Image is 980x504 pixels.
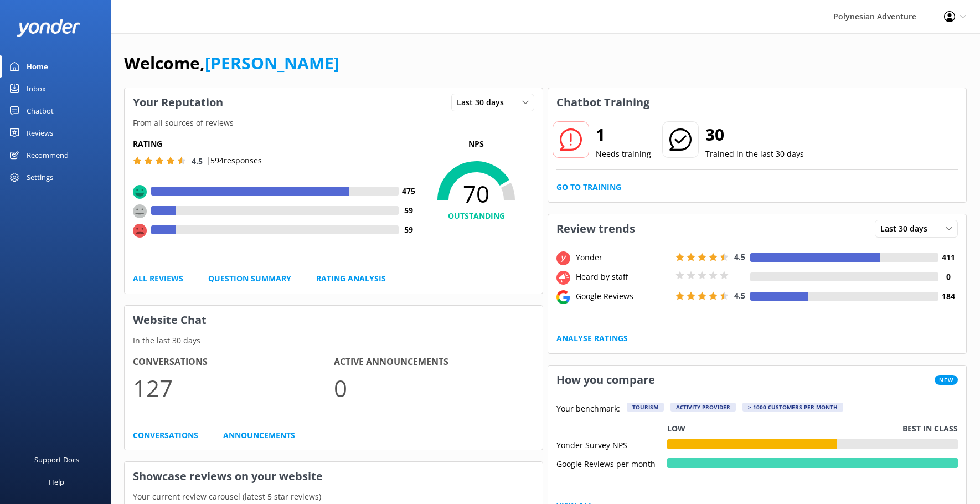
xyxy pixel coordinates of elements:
[133,429,198,441] a: Conversations
[418,210,534,222] h4: OUTSTANDING
[457,96,510,109] span: Last 30 days
[125,462,543,491] h3: Showcase reviews on your website
[938,290,958,302] h4: 184
[556,458,667,468] div: Google Reviews per month
[548,366,663,394] h3: How you compare
[935,375,958,385] span: New
[556,181,621,193] a: Go to Training
[627,403,664,412] div: Tourism
[399,224,418,236] h4: 59
[316,272,386,285] a: Rating Analysis
[418,138,534,150] p: NPS
[34,449,79,471] div: Support Docs
[596,121,651,148] h2: 1
[125,491,543,503] p: Your current review carousel (latest 5 star reviews)
[125,306,543,335] h3: Website Chat
[334,355,535,369] h4: Active Announcements
[27,78,46,100] div: Inbox
[705,148,804,160] p: Trained in the last 30 days
[133,138,418,150] h5: Rating
[548,88,658,117] h3: Chatbot Training
[17,19,80,37] img: yonder-white-logo.png
[573,251,673,264] div: Yonder
[223,429,295,441] a: Announcements
[27,122,53,144] div: Reviews
[902,423,958,435] p: Best in class
[133,355,334,369] h4: Conversations
[206,155,262,167] p: | 594 responses
[705,121,804,148] h2: 30
[208,272,291,285] a: Question Summary
[556,439,667,449] div: Yonder Survey NPS
[133,272,183,285] a: All Reviews
[548,214,643,243] h3: Review trends
[49,471,64,493] div: Help
[734,290,745,301] span: 4.5
[399,204,418,217] h4: 59
[734,251,745,262] span: 4.5
[938,251,958,264] h4: 411
[125,335,543,347] p: In the last 30 days
[334,369,535,407] p: 0
[192,156,203,166] span: 4.5
[938,271,958,283] h4: 0
[573,290,673,302] div: Google Reviews
[205,52,339,74] a: [PERSON_NAME]
[418,180,534,208] span: 70
[573,271,673,283] div: Heard by staff
[27,55,48,78] div: Home
[27,100,54,122] div: Chatbot
[742,403,843,412] div: > 1000 customers per month
[556,403,620,416] p: Your benchmark:
[27,166,53,188] div: Settings
[667,423,685,435] p: Low
[133,369,334,407] p: 127
[596,148,651,160] p: Needs training
[556,332,628,344] a: Analyse Ratings
[399,185,418,197] h4: 475
[125,88,231,117] h3: Your Reputation
[124,50,339,76] h1: Welcome,
[27,144,69,166] div: Recommend
[670,403,736,412] div: Activity Provider
[880,223,934,235] span: Last 30 days
[125,117,543,129] p: From all sources of reviews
